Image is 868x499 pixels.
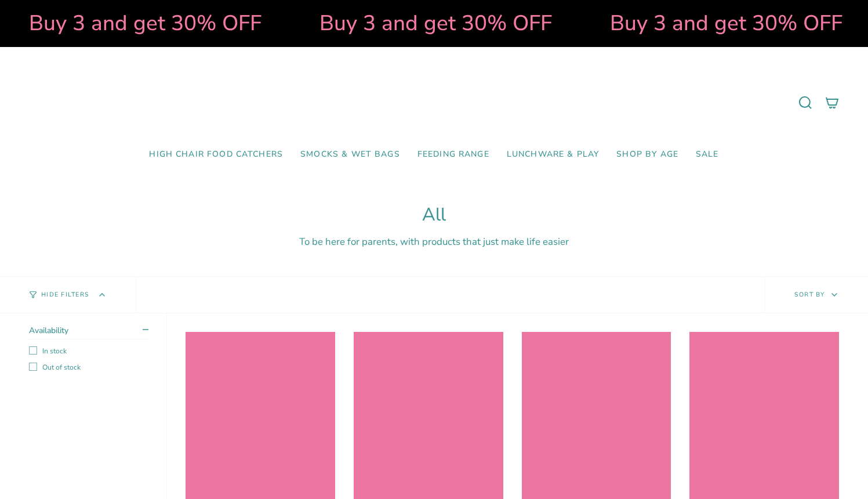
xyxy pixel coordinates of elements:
span: Availability [29,325,68,336]
span: Feeding Range [417,150,489,160]
strong: Buy 3 and get 30% OFF [597,9,830,38]
a: Feeding Range [409,141,498,168]
span: Hide Filters [41,292,89,298]
a: Mumma’s Little Helpers [334,64,534,141]
label: In stock [29,346,148,356]
a: Lunchware & Play [498,141,608,168]
button: Sort by [765,277,868,313]
a: Smocks & Wet Bags [292,141,409,168]
span: Smocks & Wet Bags [300,150,400,160]
a: SALE [687,141,728,168]
span: Sort by [794,290,825,299]
summary: Availability [29,325,148,339]
a: Shop by Age [608,141,687,168]
strong: Buy 3 and get 30% OFF [307,9,539,38]
label: Out of stock [29,363,148,372]
span: Lunchware & Play [507,150,599,160]
a: High Chair Food Catchers [140,141,292,168]
span: To be here for parents, with products that just make life easier [299,235,569,248]
span: Shop by Age [616,150,678,160]
strong: Buy 3 and get 30% OFF [16,9,249,38]
span: High Chair Food Catchers [149,150,283,160]
span: SALE [696,150,719,160]
h1: All [29,204,839,226]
